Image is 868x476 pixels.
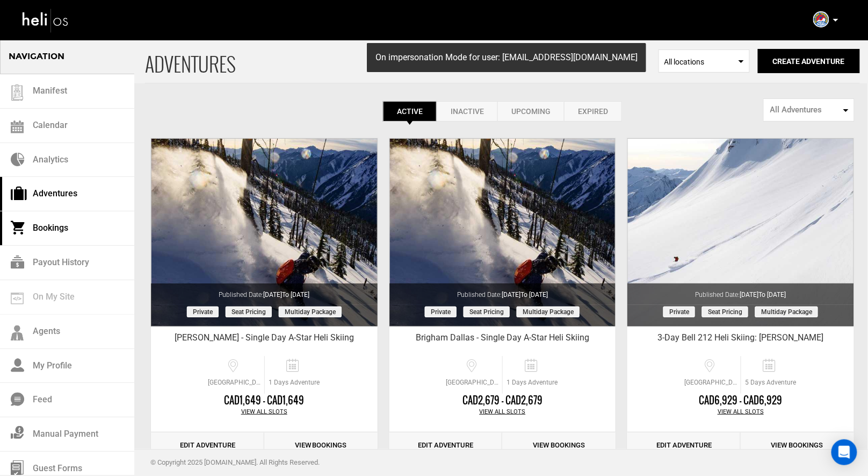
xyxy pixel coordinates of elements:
[659,49,750,73] span: Select box activate
[702,307,748,317] span: Seat Pricing
[279,307,342,317] span: Multiday package
[389,432,503,459] a: Edit Adventure
[503,378,561,387] span: 1 Days Adventure
[813,11,829,27] img: b7c9005a67764c1fdc1ea0aaa7ccaed8.png
[367,43,646,73] div: On impersonation Mode for user: [EMAIL_ADDRESS][DOMAIN_NAME]
[517,307,580,317] span: Multiday package
[502,291,548,299] span: [DATE]
[389,332,616,348] div: Brigham Dallas - Single Day A-Star Heli Skiing
[187,307,219,317] span: Private
[682,378,741,387] span: [GEOGRAPHIC_DATA], [GEOGRAPHIC_DATA], [GEOGRAPHIC_DATA], [GEOGRAPHIC_DATA]
[758,49,860,73] button: Create Adventure
[663,307,695,317] span: Private
[443,378,502,387] span: [GEOGRAPHIC_DATA], [GEOGRAPHIC_DATA], [GEOGRAPHIC_DATA], [GEOGRAPHIC_DATA]
[145,39,659,83] span: ADVENTURES
[226,307,272,317] span: Seat Pricing
[389,283,616,300] div: Published Date:
[389,394,616,408] div: CAD2,679 - CAD2,679
[627,332,854,348] div: 3-Day Bell 212 Heli Skiing: [PERSON_NAME]
[627,408,854,416] div: View All Slots
[151,394,378,408] div: CAD1,649 - CAD1,649
[664,56,744,67] span: All locations
[627,283,854,300] div: Published Date:
[265,378,323,387] span: 1 Days Adventure
[151,332,378,348] div: [PERSON_NAME] - Single Day A-Star Heli Skiing
[437,101,497,122] a: Inactive
[151,408,378,416] div: View All Slots
[264,432,378,459] a: View Bookings
[11,120,24,133] img: calendar.svg
[11,325,24,341] img: agents-icon.svg
[741,378,800,387] span: 5 Days Adventure
[497,101,564,122] a: Upcoming
[263,291,309,299] span: [DATE]
[383,101,437,122] a: Active
[464,307,510,317] span: Seat Pricing
[389,408,616,416] div: View All Slots
[763,98,855,122] button: All Adventures
[205,378,264,387] span: [GEOGRAPHIC_DATA], [GEOGRAPHIC_DATA], [GEOGRAPHIC_DATA], [GEOGRAPHIC_DATA]
[151,432,264,459] a: Edit Adventure
[9,84,25,101] img: guest-list.svg
[564,101,622,122] a: Expired
[627,394,854,408] div: CAD6,929 - CAD6,929
[831,439,857,465] div: Open Intercom Messenger
[627,432,741,459] a: Edit Adventure
[11,293,24,304] img: on_my_site.svg
[759,291,786,299] span: to [DATE]
[425,307,457,317] span: Private
[520,291,548,299] span: to [DATE]
[502,432,616,459] a: View Bookings
[282,291,309,299] span: to [DATE]
[740,291,786,299] span: [DATE]
[151,283,378,300] div: Published Date:
[770,104,841,116] span: All Adventures
[21,6,70,34] img: heli-logo
[741,432,854,459] a: View Bookings
[755,307,818,317] span: Multiday package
